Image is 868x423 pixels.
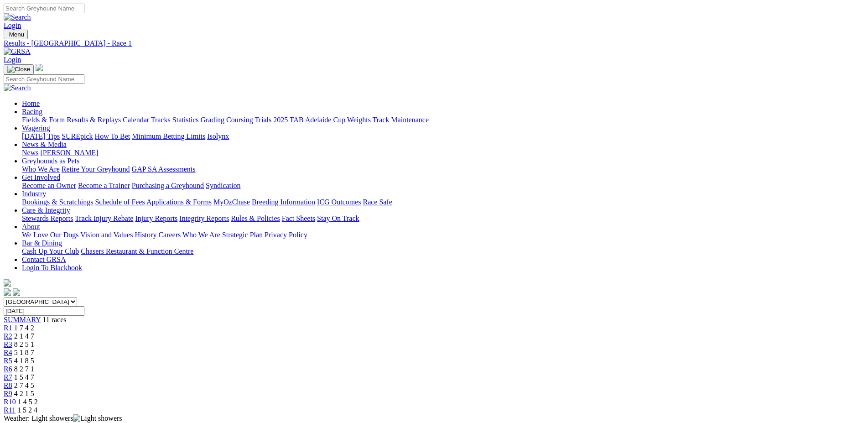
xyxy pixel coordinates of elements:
span: R7 [4,373,12,381]
a: ICG Outcomes [317,198,361,206]
a: 2025 TAB Adelaide Cup [273,116,345,124]
span: 2 7 4 5 [14,381,34,389]
a: Privacy Policy [265,231,307,239]
span: 4 1 8 5 [14,357,34,365]
span: Menu [9,31,24,38]
span: 2 1 4 7 [14,332,34,340]
div: Greyhounds as Pets [22,165,864,173]
a: Bar & Dining [22,239,62,247]
img: facebook.svg [4,288,11,296]
a: Stay On Track [317,214,359,222]
a: Retire Your Greyhound [62,165,130,173]
a: Wagering [22,124,50,132]
a: R3 [4,340,12,348]
button: Toggle navigation [4,30,28,39]
a: Home [22,99,40,107]
img: logo-grsa-white.png [36,64,43,71]
a: Get Involved [22,173,60,181]
a: [PERSON_NAME] [40,149,98,157]
input: Select date [4,306,84,316]
div: News & Media [22,149,864,157]
a: Become a Trainer [78,182,130,189]
img: logo-grsa-white.png [4,279,11,287]
span: 1 7 4 2 [14,324,34,332]
a: History [135,231,156,239]
div: Racing [22,116,864,124]
span: Weather: Light showers [4,414,122,422]
img: twitter.svg [13,288,20,296]
a: R4 [4,349,12,356]
a: SUMMARY [4,316,41,324]
a: Vision and Values [80,231,133,239]
a: [DATE] Tips [22,132,60,140]
a: Track Injury Rebate [75,214,133,222]
span: 4 2 1 5 [14,390,34,397]
a: We Love Our Dogs [22,231,78,239]
a: Fields & Form [22,116,65,124]
img: Search [4,13,31,21]
div: Wagering [22,132,864,141]
a: Racing [22,108,42,115]
a: R8 [4,381,12,389]
a: SUREpick [62,132,93,140]
span: 5 1 8 7 [14,349,34,356]
a: About [22,223,40,230]
a: Breeding Information [252,198,315,206]
div: Industry [22,198,864,206]
a: Chasers Restaurant & Function Centre [81,247,193,255]
img: Close [7,66,30,73]
button: Toggle navigation [4,64,34,74]
a: Tracks [151,116,171,124]
a: Who We Are [182,231,220,239]
div: Bar & Dining [22,247,864,256]
div: About [22,231,864,239]
a: Results & Replays [67,116,121,124]
span: 1 5 2 4 [17,406,37,414]
a: Coursing [226,116,253,124]
a: Who We Are [22,165,60,173]
a: Applications & Forms [146,198,212,206]
span: 1 4 5 2 [18,398,38,406]
a: Track Maintenance [373,116,429,124]
input: Search [4,4,84,13]
a: Careers [158,231,181,239]
a: R1 [4,324,12,332]
img: Search [4,84,31,92]
a: Results - [GEOGRAPHIC_DATA] - Race 1 [4,39,864,47]
img: Light showers [73,414,122,423]
div: Care & Integrity [22,214,864,223]
span: 11 races [42,316,66,324]
img: GRSA [4,47,31,56]
a: Injury Reports [135,214,177,222]
a: GAP SA Assessments [132,165,196,173]
a: Calendar [123,116,149,124]
input: Search [4,74,84,84]
a: Schedule of Fees [95,198,145,206]
a: Statistics [172,116,199,124]
a: MyOzChase [213,198,250,206]
a: Race Safe [363,198,392,206]
a: Syndication [206,182,240,189]
a: Login To Blackbook [22,264,82,272]
span: 1 5 4 7 [14,373,34,381]
a: Login [4,56,21,63]
a: R2 [4,332,12,340]
a: R11 [4,406,16,414]
a: R9 [4,390,12,397]
a: Purchasing a Greyhound [132,182,204,189]
span: R6 [4,365,12,373]
a: Rules & Policies [231,214,280,222]
a: Trials [255,116,271,124]
a: R10 [4,398,16,406]
span: 8 2 5 1 [14,340,34,348]
a: News & Media [22,141,67,148]
a: Become an Owner [22,182,76,189]
span: R5 [4,357,12,365]
a: Care & Integrity [22,206,70,214]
